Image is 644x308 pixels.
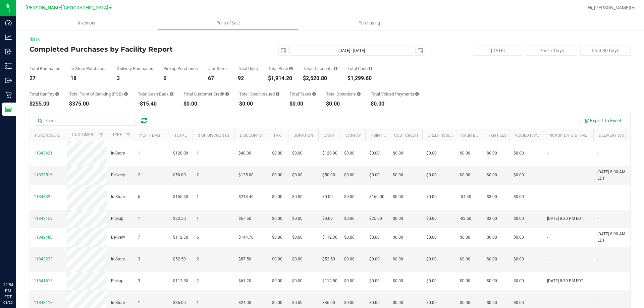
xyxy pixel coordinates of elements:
span: $0.00 [460,300,470,306]
div: Total Cash [347,66,372,71]
span: $0.00 [272,172,282,178]
i: Sum of the discount values applied to the all purchases in the date range. [334,66,337,71]
span: - [597,215,598,222]
span: - [597,150,598,157]
span: $0.00 [393,194,403,200]
div: Total Purchases [30,66,60,71]
div: Total Point of Banking (POB) [69,92,128,96]
span: Delivery [111,172,125,178]
a: Discounts [240,133,262,138]
span: [DATE] 8:00 AM EDT [597,169,630,182]
span: 6 [138,194,140,200]
a: Txn Fees [488,133,506,138]
span: In-Store [111,150,125,157]
span: [DATE] 8:30 PM EDT [547,215,583,222]
a: Filter [123,129,134,141]
span: Delivery [111,234,125,241]
span: $120.00 [173,150,188,157]
span: select [416,46,425,55]
span: $0.00 [514,278,524,284]
h4: Completed Purchases by Facility Report [30,46,230,53]
iframe: Resource center [7,254,27,274]
span: $0.00 [426,234,437,241]
span: $0.00 [393,278,403,284]
a: Cash Back [461,133,483,138]
span: 11842480 [34,235,53,240]
span: - [597,194,598,200]
div: Pickup Purchases [163,66,198,71]
i: Sum of all round-up-to-next-dollar total price adjustments for all purchases in the date range. [357,92,361,96]
span: $52.50 [173,256,186,262]
span: 7 [138,234,140,241]
div: 92 [238,76,258,81]
span: [DATE] 8:00 AM EDT [597,231,630,244]
span: 11843118 [34,300,53,305]
i: Sum of the successful, non-voided point-of-banking payment transactions, both via payment termina... [124,92,128,96]
i: Sum of all account credit issued for all refunds from returned purchases in the date range. [276,92,279,96]
a: Purchase ID [35,133,60,138]
span: $0.00 [460,172,470,178]
span: 11843325 [34,194,53,199]
inline-svg: Dashboard [5,19,12,26]
span: 1 [138,215,140,222]
span: 11842152 [34,216,53,221]
span: $61.20 [238,278,251,284]
span: $0.00 [514,256,524,262]
span: $0.00 [292,278,303,284]
span: $218.40 [238,194,254,200]
span: $0.00 [292,150,303,157]
span: $0.00 [369,256,380,262]
i: Sum of the successful, non-voided payments using account credit for all purchases in the date range. [225,92,229,96]
div: $1,299.60 [347,76,372,81]
span: $112.80 [173,278,188,284]
span: - [547,256,548,262]
span: 2 [197,172,199,178]
span: - [597,300,598,306]
span: $0.00 [292,215,303,222]
div: -$15.40 [138,101,173,107]
span: $0.00 [344,194,355,200]
a: # of Discounts [198,133,229,138]
span: Point of Sale [207,20,249,26]
i: Sum of the successful, non-voided cash payment transactions for all purchases in the date range. ... [369,66,372,71]
span: $135.00 [238,172,254,178]
span: $0.00 [344,278,355,284]
span: $36.00 [173,300,186,306]
span: $0.00 [272,278,282,284]
span: $112.30 [173,234,188,241]
span: $3.00 [487,194,497,200]
div: $1,914.20 [268,76,293,81]
div: $0.00 [239,101,279,107]
span: $0.00 [369,150,380,157]
i: Sum of the total taxes for all purchases in the date range. [312,92,316,96]
span: $0.00 [426,150,437,157]
div: Total Customer Credit [183,92,229,96]
i: Sum of the cash-back amounts from rounded-up electronic payments for all purchases in the date ra... [170,92,173,96]
span: $36.00 [322,300,335,306]
span: $0.00 [487,256,497,262]
span: In-Store [111,194,125,200]
span: $0.00 [487,150,497,157]
span: $0.00 [460,150,470,157]
a: Total [174,133,186,138]
div: Total Donations [326,92,361,96]
div: Delivery Purchases [117,66,153,71]
a: Filter [96,129,107,141]
span: $0.00 [272,300,282,306]
span: - [597,278,598,284]
button: Export to Excel [580,115,625,126]
span: $24.00 [238,300,251,306]
div: $375.00 [69,101,128,107]
span: $0.00 [272,234,282,241]
span: 11839516 [34,173,53,177]
div: $255.00 [30,101,59,107]
span: $0.00 [322,194,333,200]
span: $0.00 [460,278,470,284]
div: $0.00 [183,101,229,107]
span: $0.00 [460,256,470,262]
span: $0.00 [514,194,524,200]
a: Customer [72,132,93,137]
span: 2 [197,256,199,262]
span: $0.00 [426,278,437,284]
span: - [547,172,548,178]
